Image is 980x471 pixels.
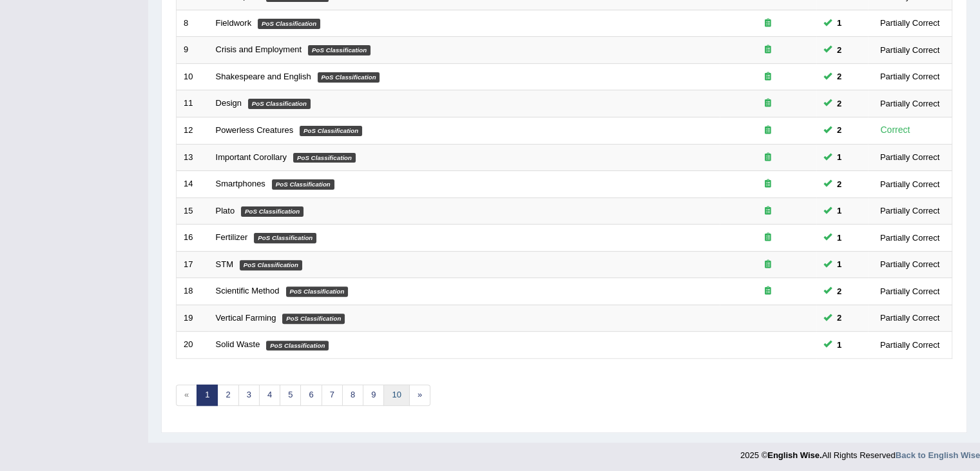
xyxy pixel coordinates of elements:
[300,385,322,406] a: 6
[875,311,945,325] div: Partially Correct
[241,206,303,217] em: PoS Classification
[177,225,209,252] td: 16
[318,72,380,83] em: PoS Classification
[832,285,847,298] span: You can still take this question
[216,152,287,162] a: Important Corollary
[240,260,302,270] em: PoS Classification
[727,259,809,271] div: Exam occurring question
[727,285,809,297] div: Exam occurring question
[266,341,329,351] em: PoS Classification
[832,204,847,217] span: You can still take this question
[177,197,209,225] td: 15
[767,450,821,460] strong: English Wise.
[727,152,809,164] div: Exam occurring question
[177,251,209,278] td: 17
[216,125,294,135] a: Powerless Creatures
[832,70,847,83] span: You can still take this question
[875,70,945,83] div: Partially Correct
[177,332,209,359] td: 20
[727,44,809,56] div: Exam occurring question
[727,71,809,83] div: Exam occurring question
[177,117,209,144] td: 12
[875,43,945,57] div: Partially Correct
[286,286,349,297] em: PoS Classification
[832,123,847,137] span: You can still take this question
[177,90,209,117] td: 11
[216,45,302,54] a: Crisis and Employment
[875,150,945,164] div: Partially Correct
[248,99,311,109] em: PoS Classification
[308,45,370,55] em: PoS Classification
[177,278,209,305] td: 18
[216,339,260,349] a: Solid Waste
[216,286,280,296] a: Scientific Method
[216,179,265,188] a: Smartphones
[832,177,847,191] span: You can still take this question
[280,385,301,406] a: 5
[216,206,235,215] a: Plato
[727,205,809,217] div: Exam occurring question
[832,311,847,325] span: You can still take this question
[832,257,847,271] span: You can still take this question
[177,37,209,64] td: 9
[254,233,316,243] em: PoS Classification
[272,179,334,190] em: PoS Classification
[293,153,356,163] em: PoS Classification
[177,10,209,37] td: 8
[875,177,945,191] div: Partially Correct
[177,305,209,332] td: 19
[896,450,980,460] a: Back to English Wise
[216,98,242,108] a: Design
[258,19,320,29] em: PoS Classification
[875,204,945,217] div: Partially Correct
[216,232,248,242] a: Fertilizer
[727,17,809,30] div: Exam occurring question
[322,385,343,406] a: 7
[197,385,218,406] a: 1
[832,43,847,57] span: You can still take this question
[216,259,233,269] a: STM
[259,385,280,406] a: 4
[727,97,809,110] div: Exam occurring question
[875,231,945,245] div: Partially Correct
[832,231,847,245] span: You can still take this question
[177,144,209,171] td: 13
[875,257,945,271] div: Partially Correct
[216,18,252,28] a: Fieldwork
[238,385,260,406] a: 3
[727,178,809,190] div: Exam occurring question
[177,63,209,90] td: 10
[217,385,238,406] a: 2
[875,16,945,30] div: Partially Correct
[300,126,362,136] em: PoS Classification
[216,72,311,81] a: Shakespeare and English
[363,385,384,406] a: 9
[727,125,809,137] div: Exam occurring question
[875,123,916,137] div: Correct
[177,171,209,198] td: 14
[875,97,945,110] div: Partially Correct
[727,232,809,244] div: Exam occurring question
[383,385,409,406] a: 10
[832,16,847,30] span: You can still take this question
[176,385,197,406] span: «
[342,385,363,406] a: 8
[875,285,945,298] div: Partially Correct
[832,97,847,110] span: You can still take this question
[875,338,945,352] div: Partially Correct
[740,443,980,461] div: 2025 © All Rights Reserved
[282,314,345,324] em: PoS Classification
[832,338,847,352] span: You can still take this question
[832,150,847,164] span: You can still take this question
[409,385,430,406] a: »
[216,313,276,323] a: Vertical Farming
